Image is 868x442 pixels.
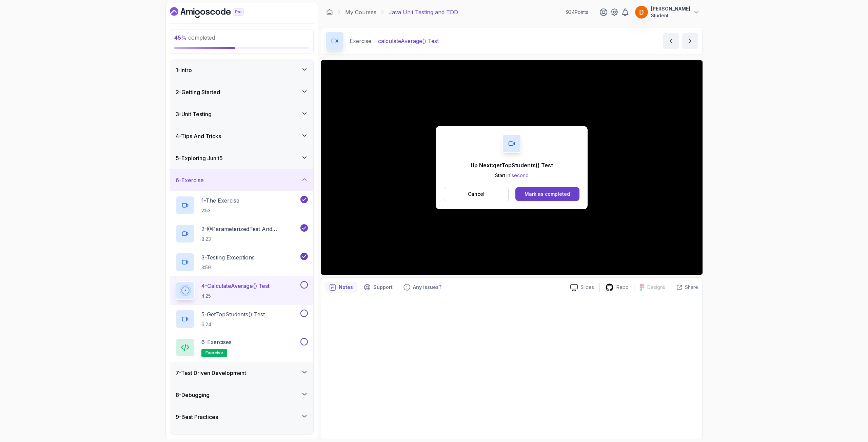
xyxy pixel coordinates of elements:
[170,384,313,406] button: 8-Debugging
[176,110,212,118] h3: 3 - Unit Testing
[565,284,599,291] a: Slides
[170,169,313,191] button: 6-Exercise
[170,103,313,125] button: 3-Unit Testing
[176,338,308,357] button: 6-Exercisesexercise
[176,224,308,243] button: 2-@ParameterizedTest and @CsvSource8:23
[682,33,698,49] button: next content
[325,282,357,293] button: notes button
[174,34,215,41] span: completed
[201,338,232,346] p: 6 - Exercises
[170,7,259,18] a: Dashboard
[201,264,255,271] p: 3:59
[651,5,690,12] p: [PERSON_NAME]
[176,391,210,399] h3: 8 - Debugging
[176,66,192,74] h3: 1 - Intro
[600,283,634,292] a: Repo
[339,284,353,291] p: Notes
[321,60,703,275] iframe: 4 - CalculateAverage Test
[176,413,218,421] h3: 9 - Best Practices
[201,236,299,243] p: 8:23
[515,187,579,201] button: Mark as completed
[389,8,458,16] p: Java Unit Testing and TDD
[345,8,376,16] a: My Courses
[671,284,698,291] button: Share
[176,154,223,162] h3: 5 - Exploring Junit5
[471,172,553,179] p: Start in
[170,59,313,81] button: 1-Intro
[176,281,308,300] button: 4-calculateAverage() Test4:25
[413,284,441,291] p: Any issues?
[399,282,446,293] button: Feedback button
[616,284,629,291] p: Repo
[580,284,594,291] p: Slides
[525,191,570,197] div: Mark as completed
[373,284,393,291] p: Support
[378,37,439,45] p: calculateAverage() Test
[350,37,371,45] p: Exercise
[201,196,239,205] p: 1 - The Exercise
[201,321,265,328] p: 6:24
[635,6,648,19] img: user profile image
[176,253,308,272] button: 3-Testing Exceptions3:59
[360,282,397,293] button: Support button
[176,369,246,377] h3: 7 - Test Driven Development
[444,187,509,201] button: Cancel
[566,9,588,16] p: 934 Points
[170,362,313,384] button: 7-Test Driven Development
[201,225,299,233] p: 2 - @ParameterizedTest and @CsvSource
[201,253,255,261] p: 3 - Testing Exceptions
[201,310,265,318] p: 5 - getTopStudents() Test
[468,191,485,197] p: Cancel
[685,284,698,291] p: Share
[170,125,313,147] button: 4-Tips And Tricks
[176,132,221,140] h3: 4 - Tips And Tricks
[663,33,679,49] button: previous content
[170,406,313,428] button: 9-Best Practices
[201,207,239,214] p: 2:53
[170,81,313,103] button: 2-Getting Started
[647,284,665,291] p: Designs
[174,34,187,41] span: 45 %
[170,147,313,169] button: 5-Exploring Junit5
[635,5,700,19] button: user profile image[PERSON_NAME]Student
[176,310,308,329] button: 5-getTopStudents() Test6:24
[326,9,333,16] a: Dashboard
[510,172,529,178] span: 1 second
[471,161,553,169] p: Up Next: getTopStudents() Test
[176,176,204,184] h3: 6 - Exercise
[176,88,220,96] h3: 2 - Getting Started
[176,196,308,215] button: 1-The Exercise2:53
[201,282,270,290] p: 4 - calculateAverage() Test
[205,350,223,356] span: exercise
[651,12,690,19] p: Student
[201,293,270,299] p: 4:25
